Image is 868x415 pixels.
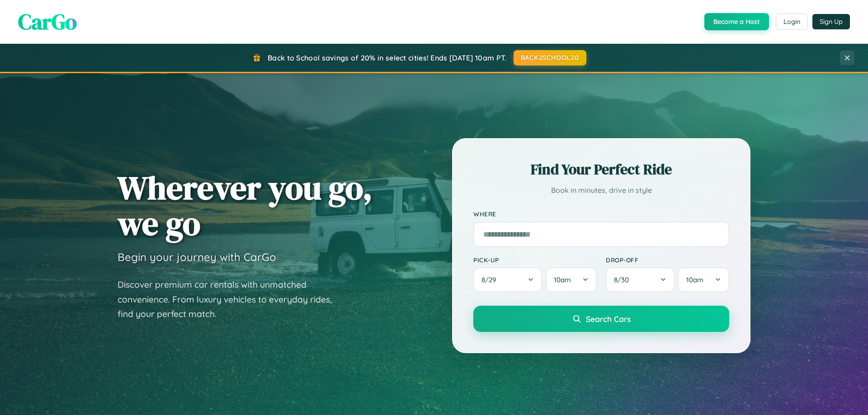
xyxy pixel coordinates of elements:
span: 8 / 30 [614,275,633,284]
span: Search Cars [586,314,631,324]
label: Pick-up [473,256,597,264]
button: Sign Up [812,14,850,29]
label: Drop-off [606,256,729,264]
button: 10am [546,267,597,292]
button: Search Cars [473,306,729,332]
span: 8 / 29 [481,275,500,284]
h1: Wherever you go, we go [118,170,373,241]
button: 10am [678,267,729,292]
label: Where [473,210,729,218]
button: Become a Host [704,13,769,30]
span: CarGo [18,7,77,37]
button: 8/30 [606,267,675,292]
span: 10am [554,275,571,284]
button: 8/29 [473,267,542,292]
button: Login [776,14,808,30]
span: Back to School savings of 20% in select cities! Ends [DATE] 10am PT. [268,53,506,62]
span: 10am [686,275,703,284]
p: Discover premium car rentals with unmatched convenience. From luxury vehicles to everyday rides, ... [118,277,344,322]
h3: Begin your journey with CarGo [118,250,276,264]
h2: Find Your Perfect Ride [473,159,729,179]
p: Book in minutes, drive in style [473,184,729,197]
button: BACK2SCHOOL20 [514,50,586,65]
